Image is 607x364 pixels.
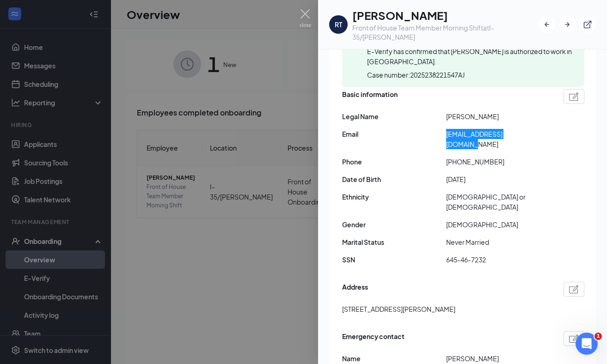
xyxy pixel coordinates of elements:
[583,20,592,29] svg: ExternalLink
[576,333,598,355] iframe: Intercom live chat
[446,157,550,167] span: [PHONE_NUMBER]
[342,157,446,167] span: Phone
[342,219,446,230] span: Gender
[342,255,446,265] span: SSN
[579,16,596,33] button: ExternalLink
[446,255,550,265] span: 645-46-7232
[446,219,550,230] span: [DEMOGRAPHIC_DATA]
[342,129,446,139] span: Email
[342,331,405,346] span: Emergency contact
[595,333,602,340] span: 1
[446,237,550,247] span: Never Married
[446,129,550,149] span: [EMAIL_ADDRESS][DOMAIN_NAME]
[446,111,550,121] span: [PERSON_NAME]
[342,192,446,202] span: Ethnicity
[342,237,446,247] span: Marital Status
[539,16,555,33] button: ArrowLeftNew
[342,353,446,364] span: Name
[446,353,550,364] span: [PERSON_NAME]
[367,70,465,79] span: Case number: 2025238221547AJ
[342,89,398,104] span: Basic information
[446,174,550,184] span: [DATE]
[342,282,368,297] span: Address
[559,16,576,33] button: ArrowRight
[563,20,572,29] svg: ArrowRight
[342,111,446,121] span: Legal Name
[342,304,455,314] span: [STREET_ADDRESS][PERSON_NAME]
[352,7,539,23] h1: [PERSON_NAME]
[342,174,446,184] span: Date of Birth
[542,20,552,29] svg: ArrowLeftNew
[352,23,539,42] div: Front of House Team Member Morning Shift at I-35/[PERSON_NAME]
[446,192,550,212] span: [DEMOGRAPHIC_DATA] or [DEMOGRAPHIC_DATA]
[335,20,342,29] div: RT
